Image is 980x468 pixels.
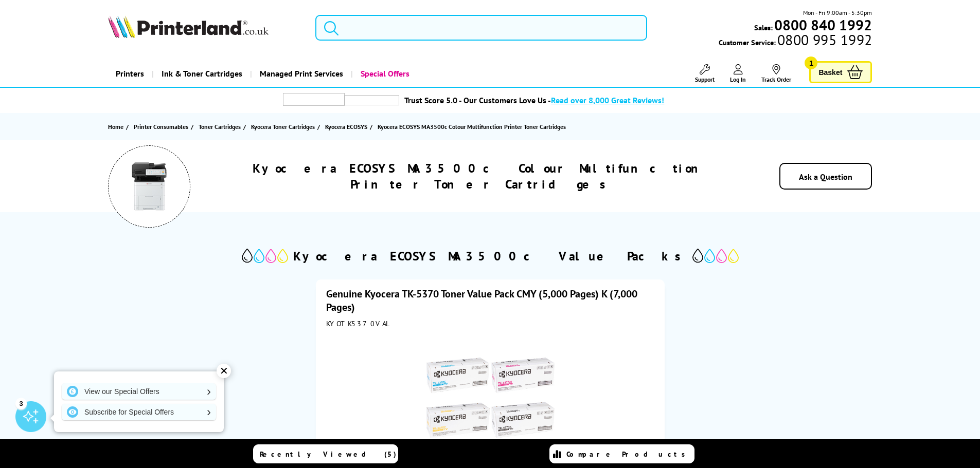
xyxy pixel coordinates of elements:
[695,76,715,83] span: Support
[134,121,191,132] a: Printer Consumables
[152,61,250,87] a: Ink & Toner Cartridges
[719,35,872,47] span: Customer Service:
[730,64,746,83] a: Log In
[199,121,241,132] span: Toner Cartridges
[199,121,243,132] a: Toner Cartridges
[15,398,27,409] div: 3
[695,64,715,83] a: Support
[326,287,637,314] a: Genuine Kyocera TK-5370 Toner Value Pack CMY (5,000 Pages) K (7,000 Pages)
[730,76,746,83] span: Log In
[217,364,231,378] div: ✕
[378,123,566,130] span: Kyocera ECOSYS MA3500c Colour Multifunction Printer Toner Cartridges
[809,61,872,83] a: Basket 1
[62,404,216,420] a: Subscribe for Special Offers
[345,95,399,105] img: trustpilot rating
[325,121,370,132] a: Kyocera ECOSYS
[325,121,367,132] span: Kyocera ECOSYS
[551,95,664,105] span: Read over 8,000 Great Reviews!
[134,121,188,132] span: Printer Consumables
[805,57,817,69] span: 1
[351,61,417,87] a: Special Offers
[251,121,315,132] span: Kyocera Toner Cartridges
[776,35,872,45] span: 0800 995 1992
[260,450,397,459] span: Recently Viewed (5)
[221,160,741,192] h1: Kyocera ECOSYS MA3500c Colour Multifunction Printer Toner Cartridges
[761,64,791,83] a: Track Order
[754,23,773,32] span: Sales:
[799,172,852,182] a: Ask a Question
[283,93,345,106] img: trustpilot rating
[773,20,872,30] a: 0800 840 1992
[108,15,303,40] a: Printerland Logo
[251,121,317,132] a: Kyocera Toner Cartridges
[253,444,398,463] a: Recently Viewed (5)
[774,15,872,34] b: 0800 840 1992
[108,15,269,38] img: Printerland Logo
[123,161,175,212] img: Kyocera ECOSYS MA3500c Colour Multifunction Printer Toner Cartridges
[108,61,152,87] a: Printers
[293,248,687,264] h2: Kyocera ECOSYS MA3500c Value Packs
[326,319,654,328] div: KYOTK5370VAL
[549,444,694,463] a: Compare Products
[62,383,216,400] a: View our Special Offers
[162,61,242,87] span: Ink & Toner Cartridges
[566,450,691,459] span: Compare Products
[818,65,842,79] span: Basket
[250,61,351,87] a: Managed Print Services
[404,95,664,105] a: Trust Score 5.0 - Our Customers Love Us -Read over 8,000 Great Reviews!
[108,121,126,132] a: Home
[803,8,872,17] span: Mon - Fri 9:00am - 5:30pm
[426,333,555,462] img: Kyocera TK-5370 Toner Value Pack CMY (5,000 Pages) K (7,000 Pages)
